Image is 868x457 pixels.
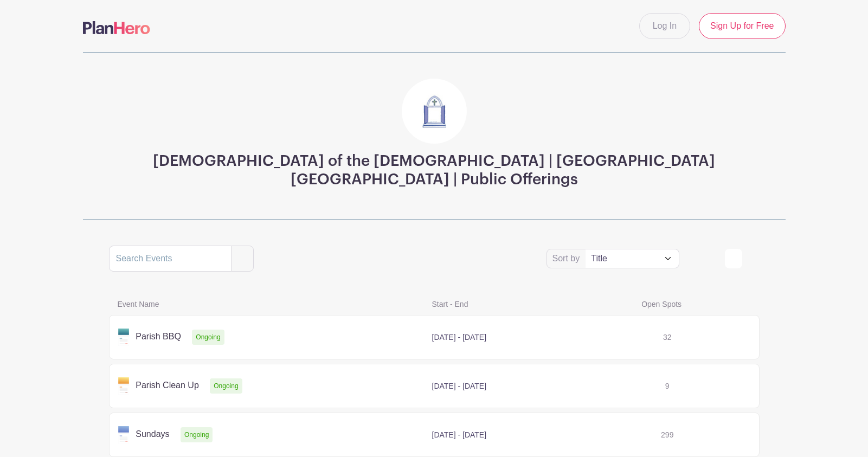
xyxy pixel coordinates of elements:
input: Search Events [109,246,232,272]
a: Log In [639,13,690,39]
div: order and view [705,249,760,268]
a: Sign Up for Free [699,13,785,39]
img: Doors3.jpg [402,79,467,144]
img: logo-507f7623f17ff9eddc593b1ce0a138ce2505c220e1c5a4e2b4648c50719b7d32.svg [83,21,150,34]
span: Start - End [426,298,635,311]
label: Sort by [552,252,583,265]
span: Event Name [111,298,426,311]
span: Open Spots [635,298,740,311]
h3: [DEMOGRAPHIC_DATA] of the [DEMOGRAPHIC_DATA] | [GEOGRAPHIC_DATA] [GEOGRAPHIC_DATA] | Public Offer... [109,152,760,189]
